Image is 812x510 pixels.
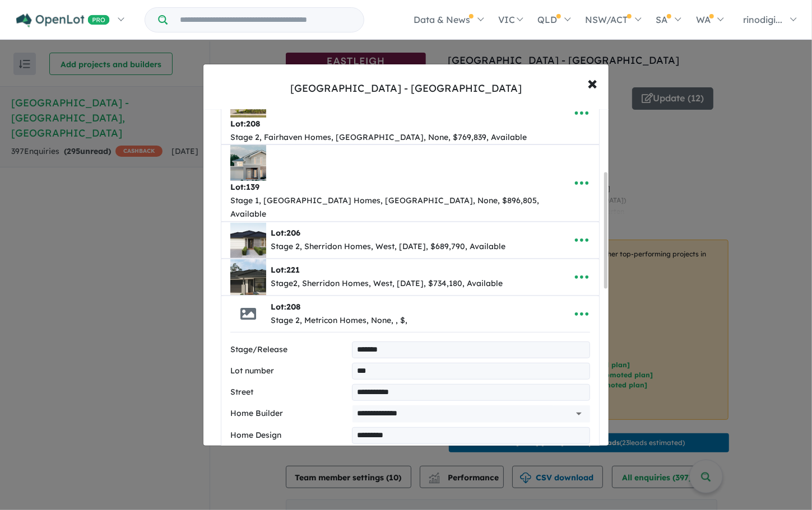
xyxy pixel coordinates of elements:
label: Stage/Release [230,343,347,357]
img: Eastleigh%20-%20Cranbourne%20East%20-%20Lot%20139___1754231771.png [230,145,266,181]
b: Lot: [230,119,260,129]
span: 139 [246,182,259,192]
label: Home Builder [230,407,348,420]
span: 221 [286,265,300,275]
b: Lot: [230,182,259,192]
div: Stage 1, [GEOGRAPHIC_DATA] Homes, [GEOGRAPHIC_DATA], None, $896,805, Available [230,194,555,221]
div: Stage 2, Sherridon Homes, West, [DATE], $689,790, Available [271,240,505,254]
b: Lot: [271,265,300,275]
div: Stage2, Sherridon Homes, West, [DATE], $734,180, Available [271,277,503,291]
label: Street [230,386,347,399]
span: 208 [246,119,260,129]
img: Eastleigh%20-%20Cranbourne%20East%20-%20Lot%20206___1756526076.png [230,222,266,258]
div: Stage 2, Fairhaven Homes, [GEOGRAPHIC_DATA], None, $769,839, Available [230,131,527,144]
div: Stage 2, Metricon Homes, None, , $, [271,314,407,327]
div: [GEOGRAPHIC_DATA] - [GEOGRAPHIC_DATA] [290,81,522,96]
span: 208 [286,302,300,312]
img: Openlot PRO Logo White [16,13,110,27]
span: rinodigi... [743,14,782,25]
input: Try estate name, suburb, builder or developer [170,8,361,32]
label: Home Design [230,429,347,442]
span: 206 [286,228,300,238]
span: × [587,71,597,95]
button: Open [571,406,587,422]
img: Eastleigh%20-%20Cranbourne%20East%20-%20Lot%20221___1756525517.png [230,259,266,295]
label: Lot number [230,364,347,378]
b: Lot: [271,302,300,312]
b: Lot: [271,228,300,238]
